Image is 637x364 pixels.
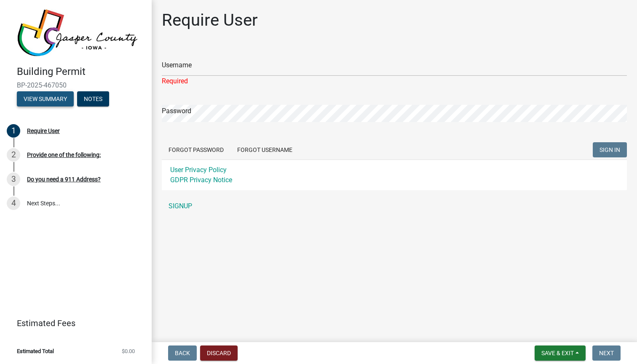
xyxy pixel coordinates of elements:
[7,124,20,138] div: 1
[168,345,197,361] button: Back
[7,315,138,332] a: Estimated Fees
[175,350,190,356] span: Back
[17,81,135,89] span: BP-2025-467050
[593,142,627,157] button: SIGN IN
[162,10,258,30] h1: Require User
[170,166,227,174] a: User Privacy Policy
[122,348,135,354] span: $0.00
[170,176,232,184] a: GDPR Privacy Notice
[27,176,101,182] div: Do you need a 911 Address?
[77,91,109,106] button: Notes
[535,345,586,361] button: Save & Exit
[17,9,138,57] img: Jasper County, Iowa
[162,198,627,215] a: SIGNUP
[200,345,238,361] button: Discard
[27,128,60,134] div: Require User
[592,345,621,361] button: Next
[599,350,614,356] span: Next
[17,91,74,106] button: View Summary
[17,66,145,78] h4: Building Permit
[230,142,299,157] button: Forgot Username
[7,197,20,210] div: 4
[600,146,620,153] span: SIGN IN
[162,76,627,86] div: Required
[7,173,20,186] div: 3
[17,348,54,354] span: Estimated Total
[162,142,230,157] button: Forgot Password
[7,148,20,162] div: 2
[541,350,574,356] span: Save & Exit
[27,152,101,158] div: Provide one of the following:
[77,96,109,103] wm-modal-confirm: Notes
[17,96,74,103] wm-modal-confirm: Summary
